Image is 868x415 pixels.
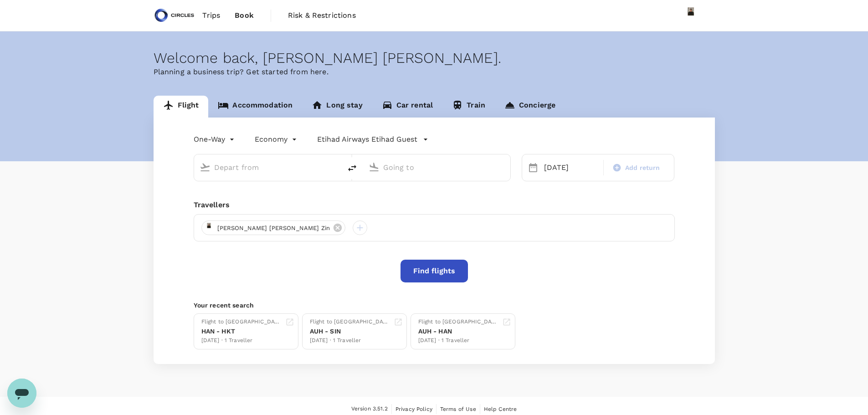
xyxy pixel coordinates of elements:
span: Help Centre [484,406,517,412]
button: Etihad Airways Etihad Guest [317,134,428,145]
div: [DATE] · 1 Traveller [418,336,498,345]
a: Help Centre [484,404,517,414]
a: Train [442,96,495,118]
div: Economy [255,132,299,147]
div: [DATE] [540,159,601,177]
button: delete [341,157,363,179]
span: Book [235,10,254,21]
img: avatar-68b8efa0d400a.png [204,222,215,233]
span: Terms of Use [440,406,476,412]
div: Welcome back , [PERSON_NAME] [PERSON_NAME] . [154,50,715,67]
div: [PERSON_NAME] [PERSON_NAME] Zin [201,220,346,235]
span: Privacy Policy [395,406,432,412]
button: Open [335,166,337,168]
a: Concierge [495,96,565,118]
span: Risk & Restrictions [288,10,356,21]
div: Flight to [GEOGRAPHIC_DATA] [418,318,498,327]
div: Flight to [GEOGRAPHIC_DATA] [201,318,282,327]
a: Car rental [372,96,443,118]
a: Terms of Use [440,404,476,414]
a: Privacy Policy [395,404,432,414]
p: Your recent search [194,301,675,310]
input: Depart from [214,160,322,174]
span: [PERSON_NAME] [PERSON_NAME] Zin [212,224,336,233]
input: Going to [383,160,491,174]
span: Trips [202,10,220,21]
a: Long stay [302,96,372,118]
div: One-Way [194,132,236,147]
a: Accommodation [208,96,302,118]
div: AUH - SIN [310,327,390,336]
div: [DATE] · 1 Traveller [310,336,390,345]
div: Flight to [GEOGRAPHIC_DATA] [310,318,390,327]
img: Circles [154,5,195,26]
span: Version 3.51.2 [351,405,388,414]
img: Azizi Ratna Yulis Mohd Zin [682,6,700,25]
div: AUH - HAN [418,327,498,336]
button: Open [504,166,506,168]
p: Planning a business trip? Get started from here. [154,67,715,77]
iframe: Button to launch messaging window, conversation in progress [7,379,36,408]
p: Etihad Airways Etihad Guest [317,134,417,145]
div: Travellers [194,200,675,210]
a: Flight [154,96,209,118]
div: [DATE] · 1 Traveller [201,336,282,345]
div: HAN - HKT [201,327,282,336]
span: Add return [625,163,660,173]
button: Find flights [401,260,468,282]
